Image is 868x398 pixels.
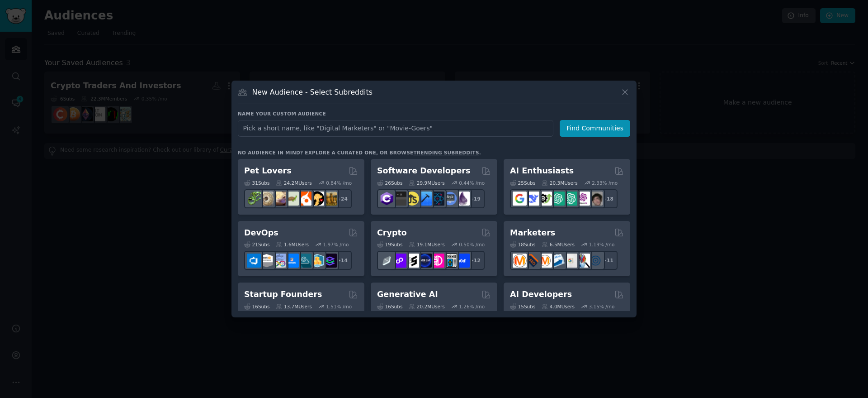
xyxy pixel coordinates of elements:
div: 25 Sub s [510,180,535,186]
h3: New Audience - Select Subreddits [252,87,373,97]
img: cockatiel [297,192,311,206]
div: 31 Sub s [244,180,269,186]
img: ballpython [259,192,274,206]
div: + 18 [599,189,618,208]
h2: Software Developers [377,165,470,177]
img: software [392,192,406,206]
h3: Name your custom audience [238,110,630,117]
h2: AI Enthusiasts [510,165,574,177]
img: ArtificalIntelligence [589,192,603,206]
img: googleads [563,254,577,268]
img: chatgpt_prompts_ [563,192,577,206]
h2: Marketers [510,227,555,239]
div: 0.50 % /mo [459,241,485,248]
img: ethfinance [380,254,394,268]
img: GoogleGeminiAI [513,192,527,206]
img: OnlineMarketing [589,254,603,268]
button: Find Communities [560,120,630,137]
img: AItoolsCatalog [538,192,552,206]
div: 29.9M Users [409,180,444,186]
img: AskMarketing [538,254,552,268]
img: AWS_Certified_Experts [259,254,274,268]
img: AskComputerScience [443,192,457,206]
img: dogbreed [323,192,337,206]
img: herpetology [247,192,261,206]
img: DevOpsLinks [285,254,299,268]
img: reactnative [430,192,444,206]
div: 0.44 % /mo [459,180,485,186]
h2: Pet Lovers [244,165,292,177]
div: 1.19 % /mo [589,241,615,248]
img: csharp [380,192,394,206]
input: Pick a short name, like "Digital Marketers" or "Movie-Goers" [238,120,553,137]
img: platformengineering [297,254,311,268]
div: 0.84 % /mo [326,180,352,186]
div: + 14 [333,251,352,270]
div: 16 Sub s [377,303,402,310]
div: 19.1M Users [409,241,444,248]
img: MarketingResearch [576,254,590,268]
div: 21 Sub s [244,241,269,248]
div: 1.97 % /mo [323,241,349,248]
div: 1.51 % /mo [326,303,352,310]
div: + 12 [466,251,485,270]
img: leopardgeckos [272,192,286,206]
img: PetAdvice [310,192,324,206]
img: defi_ [456,254,470,268]
img: chatgpt_promptDesign [551,192,565,206]
img: web3 [418,254,432,268]
h2: Startup Founders [244,289,322,300]
img: Docker_DevOps [272,254,286,268]
img: learnjavascript [405,192,419,206]
div: 24.2M Users [276,180,311,186]
a: trending subreddits [413,150,479,155]
div: 3.15 % /mo [589,303,615,310]
div: 1.26 % /mo [459,303,485,310]
img: Emailmarketing [551,254,565,268]
div: 13.7M Users [276,303,311,310]
img: ethstaker [405,254,419,268]
div: 18 Sub s [510,241,535,248]
img: defiblockchain [430,254,444,268]
div: 20.2M Users [409,303,444,310]
h2: AI Developers [510,289,572,300]
div: 1.6M Users [276,241,309,248]
img: CryptoNews [443,254,457,268]
img: iOSProgramming [418,192,432,206]
img: aws_cdk [310,254,324,268]
div: + 24 [333,189,352,208]
img: DeepSeek [525,192,539,206]
img: PlatformEngineers [323,254,337,268]
h2: Crypto [377,227,407,239]
div: + 11 [599,251,618,270]
h2: Generative AI [377,289,438,300]
img: elixir [456,192,470,206]
div: 19 Sub s [377,241,402,248]
img: content_marketing [513,254,527,268]
img: bigseo [525,254,539,268]
div: 4.0M Users [542,303,575,310]
div: + 19 [466,189,485,208]
div: No audience in mind? Explore a curated one, or browse . [238,149,481,156]
img: 0xPolygon [392,254,406,268]
img: OpenAIDev [576,192,590,206]
div: 2.33 % /mo [592,180,618,186]
div: 26 Sub s [377,180,402,186]
img: azuredevops [247,254,261,268]
img: turtle [285,192,299,206]
div: 15 Sub s [510,303,535,310]
div: 16 Sub s [244,303,269,310]
div: 20.3M Users [542,180,577,186]
div: 6.5M Users [542,241,575,248]
h2: DevOps [244,227,278,239]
